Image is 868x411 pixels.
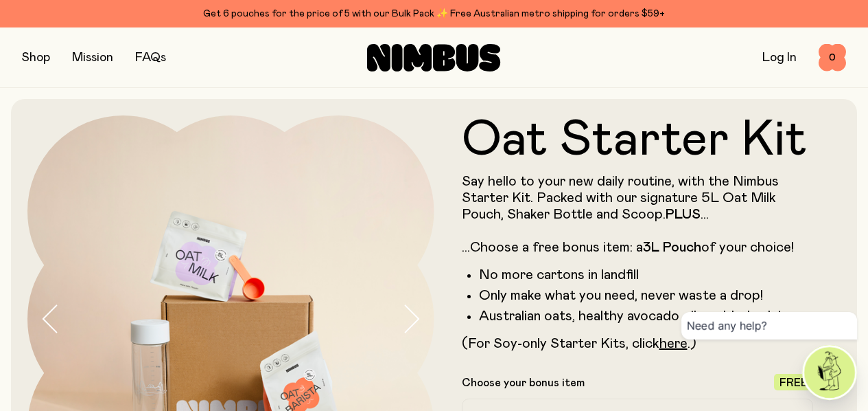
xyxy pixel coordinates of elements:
[462,173,814,256] p: Say hello to your new daily routine, with the Nimbus Starter Kit. Packed with our signature 5L Oa...
[72,52,113,64] a: Mission
[643,241,659,254] strong: 3L
[479,267,814,283] li: No more cartons in landfill
[462,376,585,390] p: Choose your bonus item
[663,241,701,254] strong: Pouch
[135,52,166,64] a: FAQs
[22,5,846,22] div: Get 6 pouches for the price of 5 with our Bulk Pack ✨ Free Australian metro shipping for orders $59+
[681,312,857,340] div: Need any help?
[462,335,814,352] p: (For Soy-only Starter Kits, click .)
[762,52,797,64] a: Log In
[666,208,701,221] strong: PLUS
[779,377,808,388] span: Free
[819,44,846,71] button: 0
[479,308,814,324] li: Australian oats, healthy avocado oil + added calcium
[804,347,855,398] img: agent
[479,287,814,304] li: Only make what you need, never waste a drop!
[659,337,688,351] a: here
[462,115,814,165] h1: Oat Starter Kit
